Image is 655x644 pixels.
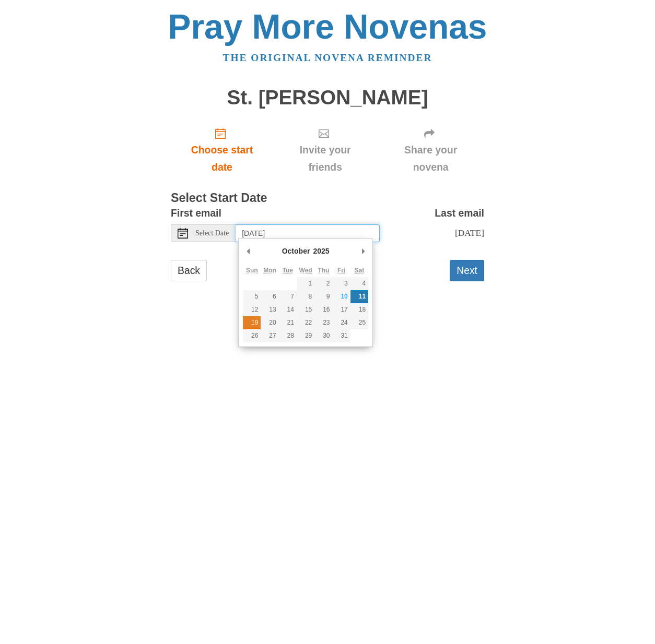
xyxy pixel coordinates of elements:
button: 11 [350,290,368,303]
abbr: Friday [337,267,345,274]
button: 6 [261,290,278,303]
label: Last email [435,205,484,222]
button: 15 [297,303,314,316]
span: Share your novena [388,141,474,176]
abbr: Wednesday [299,267,312,274]
button: 3 [333,277,350,290]
button: 24 [333,316,350,329]
button: 30 [314,329,332,342]
button: 26 [243,329,261,342]
button: 7 [279,290,297,303]
span: Choose start date [181,141,263,176]
button: 13 [261,303,278,316]
abbr: Saturday [355,267,365,274]
button: 14 [279,303,297,316]
button: 4 [350,277,368,290]
button: 5 [243,290,261,303]
a: Pray More Novenas [168,7,487,46]
button: 18 [350,303,368,316]
label: First email [171,205,221,222]
abbr: Sunday [246,267,258,274]
button: 21 [279,316,297,329]
button: 19 [243,316,261,329]
span: Select Date [195,230,229,237]
button: 8 [297,290,314,303]
a: Back [171,260,207,281]
button: Next Month [358,243,368,259]
button: 17 [333,303,350,316]
button: 16 [314,303,332,316]
div: Click "Next" to confirm your start date first. [377,119,484,181]
abbr: Tuesday [283,267,293,274]
button: 25 [350,316,368,329]
h1: St. [PERSON_NAME] [171,87,484,109]
div: October [280,243,312,259]
button: 22 [297,316,314,329]
a: Choose start date [171,119,273,181]
button: 20 [261,316,278,329]
button: 23 [314,316,332,329]
div: Click "Next" to confirm your start date first. [273,119,377,181]
button: 1 [297,277,314,290]
div: 2025 [311,243,331,259]
button: 28 [279,329,297,342]
span: [DATE] [455,228,484,238]
input: Use the arrow keys to pick a date [236,224,380,242]
button: 10 [333,290,350,303]
button: 9 [314,290,332,303]
button: 27 [261,329,278,342]
button: Previous Month [243,243,253,259]
button: 29 [297,329,314,342]
button: Next [450,260,484,281]
abbr: Monday [263,267,276,274]
button: 31 [333,329,350,342]
span: Invite your friends [284,141,367,176]
h3: Select Start Date [171,192,484,205]
button: 12 [243,303,261,316]
abbr: Thursday [318,267,329,274]
a: The original novena reminder [223,52,432,63]
button: 2 [314,277,332,290]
